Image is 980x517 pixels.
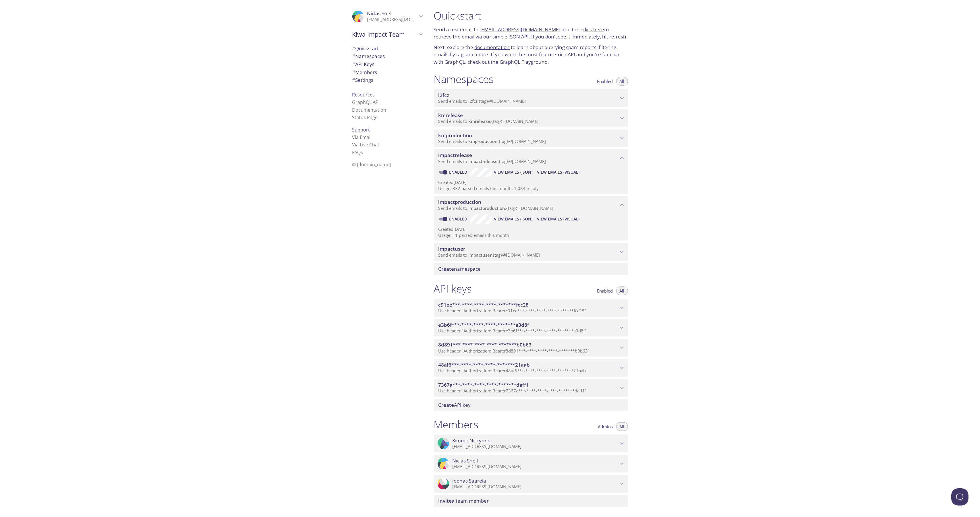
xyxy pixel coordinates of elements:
[438,179,623,185] p: Created [DATE]
[348,7,427,26] div: Niclas Snell
[352,69,377,75] span: Members
[352,99,380,105] a: GraphQL API
[352,149,363,156] a: FAQ
[438,152,472,158] span: impactrelease
[348,52,427,60] div: Namespaces
[535,214,582,224] button: View Emails (Visual)
[434,418,479,431] h1: Members
[434,243,628,261] div: impactuser namespace
[348,76,427,84] div: Team Settings
[438,402,471,408] span: API key
[361,149,363,156] span: s
[492,168,535,177] button: View Emails (JSON)
[438,266,454,272] span: Create
[434,109,628,127] div: kmrelease namespace
[453,458,478,464] span: Niclas Snell
[537,169,579,176] span: View Emails (Visual)
[434,44,628,66] p: Next: explore the to learn about querying spam reports, filtering emails by tag, and more. If you...
[438,245,465,252] span: impactuser
[583,26,604,33] a: click here
[348,27,427,42] div: Kiwa Impact Team
[438,185,623,191] p: Usage: 332 parsed emails this month, 1,084 in July
[434,9,628,22] h1: Quickstart
[438,205,554,211] span: Send emails to . {tag} @[DOMAIN_NAME]
[595,422,616,431] button: Admins
[438,226,623,232] p: Created [DATE]
[352,53,355,59] span: #
[352,45,355,52] span: #
[438,497,489,504] span: a team member
[438,92,449,98] span: l2fcz
[438,112,463,119] span: kmrelease
[434,129,628,147] div: kmproduction namespace
[352,30,417,38] span: Kiwa Impact Team
[438,158,546,164] span: Send emails to . {tag} @[DOMAIN_NAME]
[434,149,628,167] div: impactrelease namespace
[469,118,490,124] span: kmrelease
[469,158,498,164] span: impactrelease
[438,138,546,144] span: Send emails to . {tag} @[DOMAIN_NAME]
[453,444,618,450] p: [EMAIL_ADDRESS][DOMAIN_NAME]
[352,114,378,121] a: Status Page
[469,252,492,258] span: impactuser
[434,475,628,493] div: Joonas Saarela
[438,199,482,205] span: impactproduction
[367,17,417,22] p: [EMAIL_ADDRESS][DOMAIN_NAME]
[438,266,481,272] span: namespace
[434,435,628,452] div: Kimmo Niittynen
[352,77,374,83] span: Settings
[434,455,628,473] div: Niclas Snell
[352,53,385,59] span: Namespaces
[494,216,532,222] span: View Emails (JSON)
[449,216,470,222] a: Enabled
[352,134,372,140] a: Via Email
[537,216,579,222] span: View Emails (Visual)
[434,282,472,295] h1: API keys
[352,161,391,168] span: © [DOMAIN_NAME]
[480,26,561,33] a: [EMAIL_ADDRESS][DOMAIN_NAME]
[616,422,628,431] button: All
[434,26,628,40] p: Send a test email to and then to retrieve the email via our simple JSON API. If you don't see it ...
[535,168,582,177] button: View Emails (Visual)
[500,59,548,65] a: GraphQL Playground
[434,263,628,275] div: Create namespace
[434,399,628,411] div: Create API Key
[438,252,540,258] span: Send emails to . {tag} @[DOMAIN_NAME]
[352,69,355,75] span: #
[352,142,380,148] a: Via Live Chat
[438,132,472,139] span: kmproduction
[494,169,532,176] span: View Emails (JSON)
[469,98,478,104] span: l2fcz
[951,488,969,506] iframe: Help Scout Beacon - Open
[348,68,427,76] div: Members
[352,61,355,67] span: #
[348,44,427,53] div: Quickstart
[492,214,535,224] button: View Emails (JSON)
[434,495,628,507] div: Invite a team member
[352,45,379,52] span: Quickstart
[438,232,623,238] p: Usage: 11 parsed emails this month
[594,77,616,86] button: Enabled
[438,98,526,104] span: Send emails to . {tag} @[DOMAIN_NAME]
[453,484,618,490] p: [EMAIL_ADDRESS][DOMAIN_NAME]
[434,89,628,107] div: l2fcz namespace
[352,61,375,67] span: API Keys
[438,118,539,124] span: Send emails to . {tag} @[DOMAIN_NAME]
[352,92,375,98] span: Resources
[438,497,452,504] span: Invite
[352,127,370,133] span: Support
[616,286,628,295] button: All
[434,73,494,86] h1: Namespaces
[594,286,616,295] button: Enabled
[469,205,505,211] span: impactproduction
[434,196,628,214] div: impactproduction namespace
